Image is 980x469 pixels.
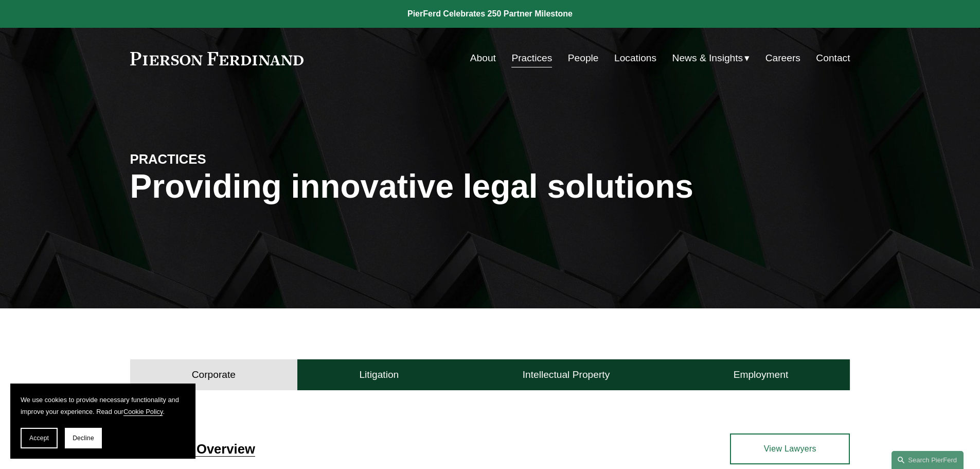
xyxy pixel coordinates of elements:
[10,384,195,459] section: Cookie banner
[730,433,850,464] a: View Lawyers
[672,48,750,68] a: folder dropdown
[511,48,552,68] a: Practices
[672,49,743,67] span: News & Insights
[523,369,610,381] h4: Intellectual Property
[816,48,850,68] a: Contact
[65,428,102,448] button: Decline
[29,435,49,442] span: Accept
[892,451,964,469] a: Search this site
[130,168,850,205] h1: Providing innovative legal solutions
[734,369,789,381] h4: Employment
[614,48,656,68] a: Locations
[21,394,185,418] p: We use cookies to provide necessary functionality and improve your experience. Read our .
[765,48,800,68] a: Careers
[359,369,399,381] h4: Litigation
[123,408,163,415] a: Cookie Policy
[73,435,94,442] span: Decline
[568,48,599,68] a: People
[21,428,58,448] button: Accept
[470,48,496,68] a: About
[192,369,236,381] h4: Corporate
[130,151,310,167] h4: PRACTICES
[130,442,255,456] a: Corporate Overview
